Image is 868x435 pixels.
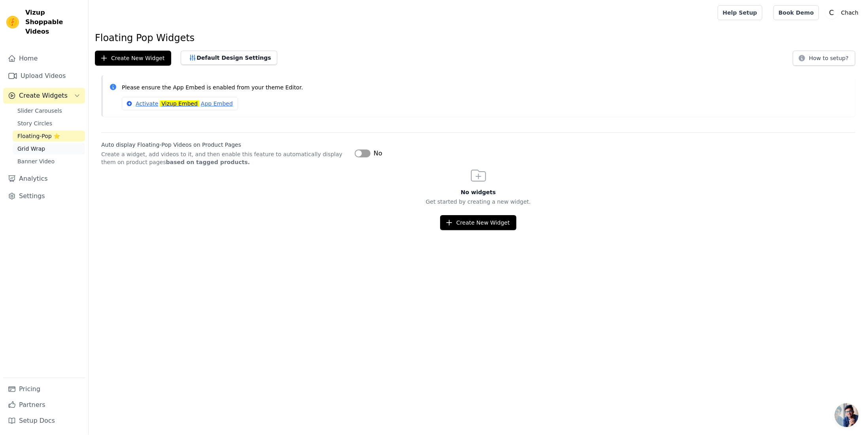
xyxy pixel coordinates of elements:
span: Floating-Pop ⭐ [17,132,60,140]
button: Create New Widget [440,215,516,230]
a: Floating-Pop ⭐ [13,130,85,142]
span: Slider Carousels [17,107,62,115]
a: Pricing [3,381,85,397]
p: Please ensure the App Embed is enabled from your theme Editor. [122,83,849,92]
a: Settings [3,188,85,204]
a: Story Circles [13,118,85,129]
span: Story Circles [17,119,52,127]
a: Banner Video [13,156,85,167]
a: Setup Docs [3,413,85,429]
a: Slider Carousels [13,105,85,116]
a: Analytics [3,171,85,187]
a: Partners [3,397,85,413]
span: Vizup Shoppable Videos [25,8,82,36]
span: No [374,149,382,158]
text: C [829,9,834,17]
h3: No widgets [89,188,868,196]
a: Home [3,51,85,66]
mark: Vizup Embed [160,100,199,107]
button: Default Design Settings [181,51,277,65]
p: Create a widget, add videos to it, and then enable this feature to automatically display them on ... [101,150,348,166]
a: ActivateVizup EmbedApp Embed [122,97,238,110]
button: Create Widgets [3,88,85,104]
span: Create Widgets [19,91,68,100]
a: Help Setup [718,5,762,20]
button: No [355,149,382,158]
p: Chach [838,6,862,20]
a: Book Demo [773,5,819,20]
button: How to setup? [793,51,855,66]
p: Get started by creating a new widget. [89,198,868,206]
a: Upload Videos [3,68,85,84]
div: 开放式聊天 [835,403,859,427]
label: Auto display Floating-Pop Videos on Product Pages [101,141,348,149]
button: C Chach [825,6,862,20]
strong: based on tagged products. [166,159,250,165]
h1: Floating Pop Widgets [95,32,862,44]
img: Vizup [6,16,19,28]
button: Create New Widget [95,51,171,66]
a: Grid Wrap [13,143,85,154]
span: Grid Wrap [17,145,45,153]
a: How to setup? [793,56,855,64]
span: Banner Video [17,157,55,165]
